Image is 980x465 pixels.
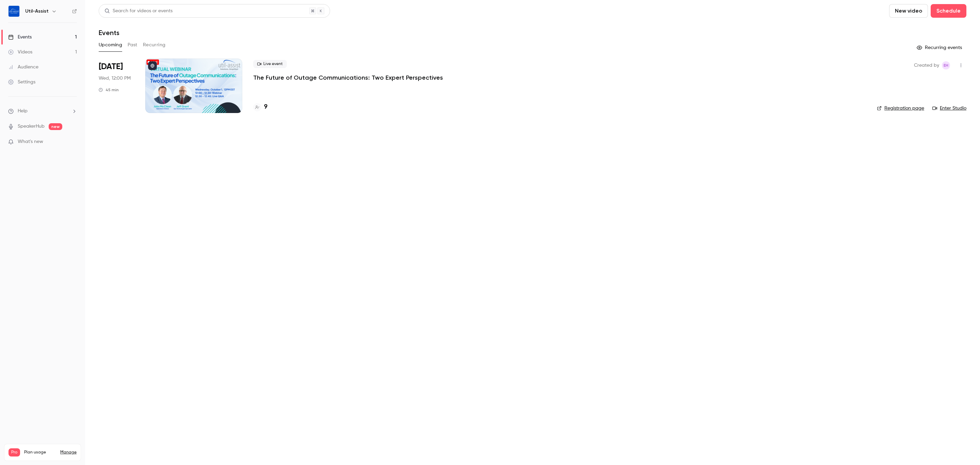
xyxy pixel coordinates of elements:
h6: Util-Assist [25,8,49,15]
a: SpeakerHub [18,123,45,130]
a: Enter Studio [932,105,966,112]
div: Events [8,34,32,41]
span: Wed, 12:00 PM [99,75,131,82]
li: help-dropdown-opener [8,108,77,115]
a: Manage [60,450,77,455]
h1: Events [99,29,119,37]
span: EH [944,61,948,69]
button: Schedule [931,4,966,18]
button: Recurring events [914,42,966,53]
div: Settings [8,79,35,85]
a: 9 [253,102,267,112]
button: Upcoming [99,39,122,50]
span: Plan usage [24,450,56,455]
a: The Future of Outage Communications: Two Expert Perspectives [253,74,443,82]
iframe: Noticeable Trigger [69,139,77,145]
div: Oct 1 Wed, 12:00 PM (America/Toronto) [99,59,134,113]
span: Live event [253,60,287,68]
img: Util-Assist [9,6,19,17]
div: Videos [8,49,32,55]
div: Search for videos or events [104,7,173,15]
h4: 9 [264,102,267,112]
div: 45 min [99,87,119,93]
span: Created by [914,61,939,69]
span: new [49,123,62,130]
span: Help [18,108,28,115]
button: Past [128,39,137,50]
button: Recurring [143,39,166,50]
span: Emily Henderson [942,61,950,69]
button: New video [889,4,928,18]
div: Audience [8,64,38,70]
span: [DATE] [99,61,123,72]
a: Registration page [877,105,924,112]
span: What's new [18,138,43,145]
span: Pro [9,448,20,456]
